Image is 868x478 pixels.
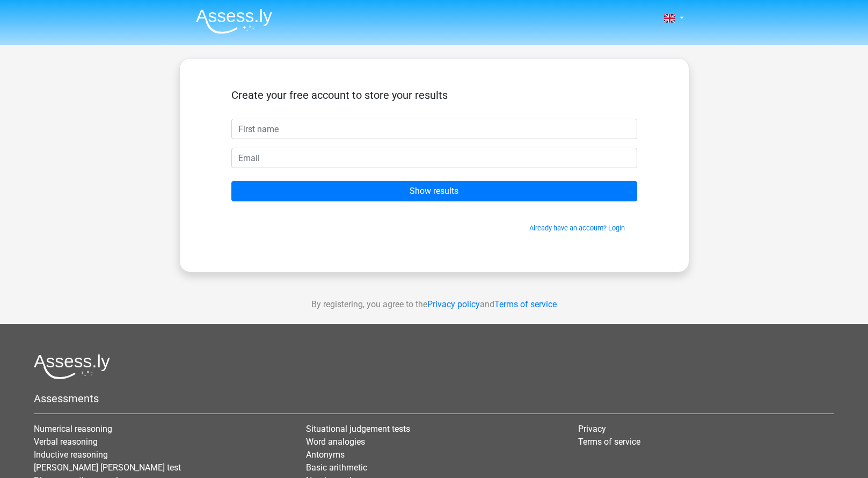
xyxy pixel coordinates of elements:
[34,354,110,379] img: Assessly logo
[306,437,365,447] a: Word analogies
[427,299,480,309] a: Privacy policy
[231,119,637,139] input: First name
[306,462,367,473] a: Basic arithmetic
[306,450,345,460] a: Antonyms
[231,89,637,102] h5: Create your free account to store your results
[306,424,410,434] a: Situational judgement tests
[529,224,625,232] a: Already have an account? Login
[196,9,272,34] img: Assessly
[34,462,181,473] a: [PERSON_NAME] [PERSON_NAME] test
[34,450,108,460] a: Inductive reasoning
[34,424,112,434] a: Numerical reasoning
[231,181,637,201] input: Show results
[231,148,637,168] input: Email
[494,299,557,309] a: Terms of service
[34,392,834,405] h5: Assessments
[578,424,606,434] a: Privacy
[34,437,98,447] a: Verbal reasoning
[578,437,640,447] a: Terms of service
